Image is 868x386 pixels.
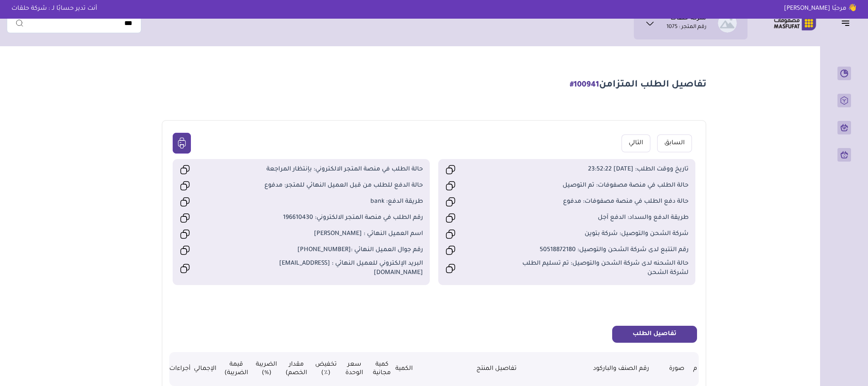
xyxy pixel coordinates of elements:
p: 👋 مرحبًا [PERSON_NAME] [778,4,863,14]
span: رقم التتبع لدى شركة الشحن والتوصيل: 50518872180 [506,246,688,255]
span: حالة دفع الطلب في منصة مصفوفات: مدفوع [506,197,688,207]
span: رقم جوال العميل النهائي : [241,246,423,255]
span: شركة الشحن والتوصيل: شركة بتوين [506,229,688,239]
th: الكمية [395,352,413,386]
span: حالة الشحنه لدى شركة الشحن والتوصيل: تم تسليم الطلب لشركة الشحن [506,259,688,278]
th: تفاصيل المنتج [413,352,581,386]
th: الإجمالي [190,352,219,386]
span: طريقة الدفع والسداد: الدفع آجل [506,213,688,223]
p: رقم المتجر : 1075 [666,23,706,32]
span: تاريخ ووقت الطلب: [DATE] 23:52:22 [506,165,688,174]
th: م [692,352,699,386]
th: صورة [662,352,692,386]
a: السابق [657,134,692,152]
th: أجراءات [169,352,190,386]
span: #100941 [570,81,599,90]
p: أنت تدير حسابًا لـ : شركة حلقات [5,4,104,14]
img: Logo [768,15,822,31]
span: رقم الطلب في منصة المتجر الالكتروني: 196610430 [241,213,423,223]
span: طريقة الدفع: bank [241,197,423,207]
th: تخفيض (٪) [312,352,340,386]
th: سعر الوحدة [340,352,369,386]
span: حالة الطلب في منصة مصفوفات: تم التوصيل [506,181,688,190]
h1: شركة حلقات [670,15,706,23]
span: [PHONE_NUMBER] [297,247,351,254]
th: مقدار الخصم) [280,352,312,386]
th: قيمة الضريبة) [220,352,252,386]
a: التالي [622,134,650,152]
th: كمية مجانية [369,352,395,386]
img: شركة حلقات [718,14,737,33]
span: اسم العميل النهائي : [PERSON_NAME] [241,229,423,239]
th: رقم الصنف والباركود [581,352,661,386]
h1: تفاصيل الطلب المتزامن [570,78,706,92]
span: البريد الإلكتروني للعميل النهائي : [EMAIL_ADDRESS][DOMAIN_NAME] [241,259,423,278]
span: حالة الدفع للطلب من قبل العميل النهائي للمتجر: مدفوع [241,181,423,190]
th: الضريبة (%) [252,352,280,386]
button: تفاصيل الطلب [612,326,697,343]
span: حالة الطلب في منصة المتجر الالكتروني: بإنتظار المراجعة [241,165,423,174]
